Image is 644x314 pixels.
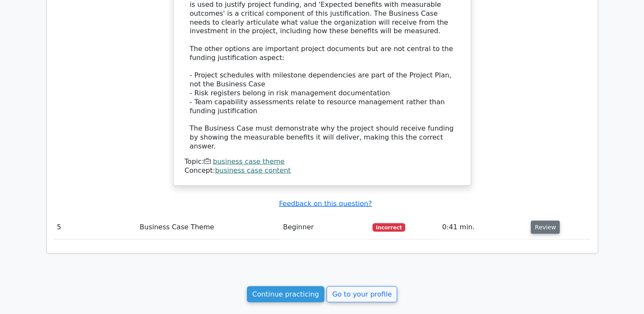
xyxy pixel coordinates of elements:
a: business case theme [213,157,284,166]
a: Feedback on this question? [279,200,372,208]
a: Continue practicing [247,286,325,303]
span: Incorrect [372,223,405,232]
div: Concept: [185,166,460,175]
div: Topic: [185,157,460,166]
td: 5 [54,215,136,240]
td: Beginner [280,215,369,240]
td: Business Case Theme [136,215,280,240]
button: Review [531,221,560,234]
a: business case content [215,166,291,174]
td: 0:41 min. [439,215,528,240]
a: Go to your profile [326,286,397,303]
